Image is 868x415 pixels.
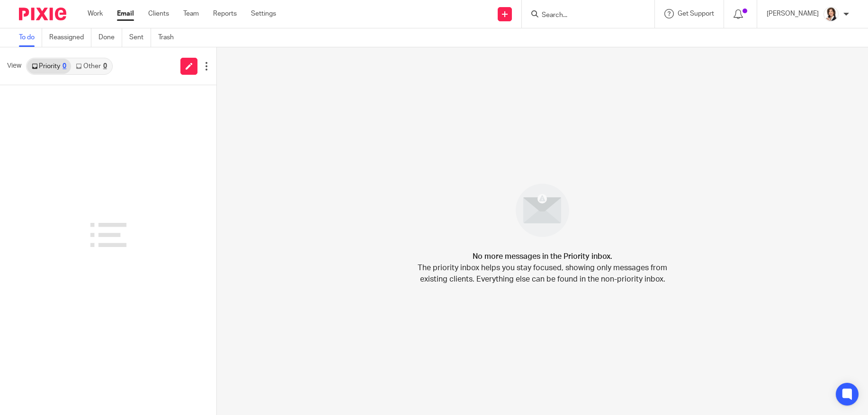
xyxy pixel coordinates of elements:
[183,9,199,18] a: Team
[19,28,42,47] a: To do
[129,28,151,47] a: Sent
[541,11,626,20] input: Search
[27,59,71,74] a: Priority0
[678,10,714,17] span: Get Support
[88,9,103,18] a: Work
[417,262,668,285] p: The priority inbox helps you stay focused, showing only messages from existing clients. Everythin...
[71,59,111,74] a: Other0
[63,63,66,70] div: 0
[473,251,612,262] h4: No more messages in the Priority inbox.
[767,9,819,18] p: [PERSON_NAME]
[213,9,237,18] a: Reports
[148,9,169,18] a: Clients
[98,28,122,47] a: Done
[158,28,181,47] a: Trash
[49,28,91,47] a: Reassigned
[19,8,66,20] img: Pixie
[510,177,575,243] img: image
[7,61,21,71] span: View
[823,7,839,22] img: BW%20Website%203%20-%20square.jpg
[103,63,107,70] div: 0
[117,9,134,18] a: Email
[251,9,276,18] a: Settings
